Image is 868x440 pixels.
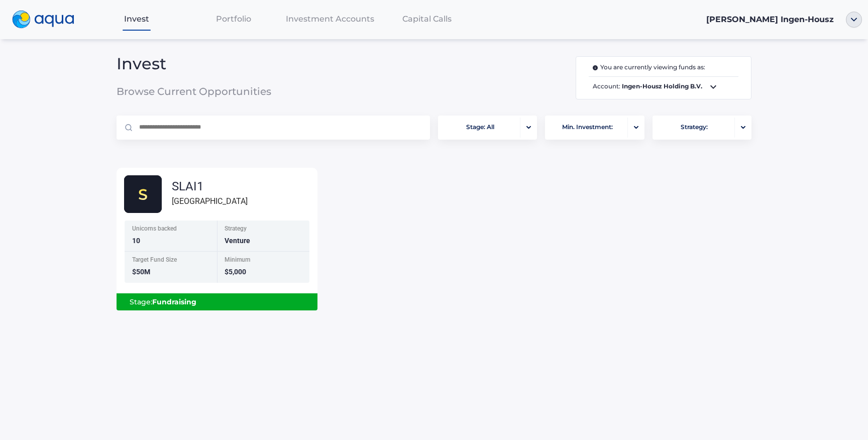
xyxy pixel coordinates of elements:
span: Invest [124,14,149,24]
b: Fundraising [152,297,196,306]
a: Investment Accounts [282,9,379,29]
span: Capital Calls [402,14,452,24]
span: Account: [589,81,738,93]
div: Target Fund Size [132,257,211,265]
b: Ingen-Housz Holding B.V. [622,82,702,90]
span: Stage: All [466,118,494,137]
img: ellipse [846,12,862,28]
img: i.svg [593,65,600,70]
div: Unicorns backed [132,226,211,234]
span: Portfolio [216,14,251,24]
span: You are currently viewing funds as: [593,63,705,72]
img: Magnifier [125,124,132,131]
img: Group_48618.svg [124,175,162,213]
button: Min. Investment:portfolio-arrow [545,116,644,140]
a: logo [6,8,88,31]
a: Invest [88,9,185,29]
span: $50M [132,268,150,276]
span: Min. Investment: [562,118,613,137]
span: Browse Current Opportunities [117,86,328,96]
span: $5,000 [225,268,246,276]
div: Minimum [225,257,303,265]
div: Strategy [225,226,303,234]
img: portfolio-arrow [634,126,638,129]
span: Invest [117,59,328,69]
span: Strategy: [681,118,708,137]
div: SLAI1 [172,180,248,192]
span: Venture [225,237,250,245]
a: Portfolio [185,9,282,29]
img: logo [12,11,74,29]
a: Capital Calls [378,9,475,29]
button: Strategy:portfolio-arrow [653,116,751,140]
img: portfolio-arrow [741,126,745,129]
button: Stage: Allportfolio-arrow [438,116,537,140]
img: portfolio-arrow [526,126,531,129]
div: [GEOGRAPHIC_DATA] [172,195,248,207]
span: [PERSON_NAME] Ingen-Housz [706,15,834,24]
div: Stage: [125,293,309,310]
span: 10 [132,237,140,245]
span: Investment Accounts [286,14,374,24]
